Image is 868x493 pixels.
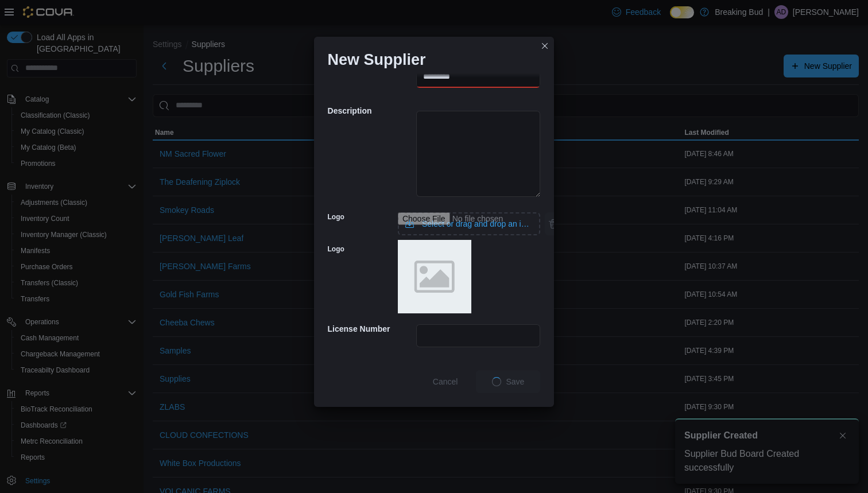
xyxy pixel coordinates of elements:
[328,51,426,69] h1: New Supplier
[328,244,344,254] label: Logo
[506,376,524,387] span: Save
[538,39,552,53] button: Closes this modal window
[398,240,471,313] img: placeholder.png
[398,212,541,235] input: Use aria labels when no actual label is in use
[433,376,458,387] span: Cancel
[476,370,540,393] button: LoadingSave
[328,99,414,122] h5: Description
[328,317,414,340] h5: License Number
[328,212,344,222] label: Logo
[491,376,503,388] span: Loading
[428,370,463,393] button: Cancel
